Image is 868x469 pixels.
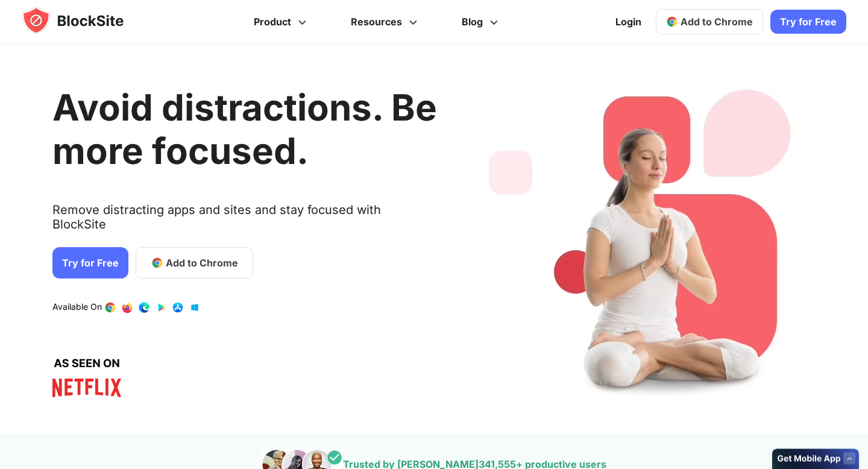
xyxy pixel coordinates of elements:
a: Try for Free [770,10,846,34]
text: Remove distracting apps and sites and stay focused with BlockSite [52,203,437,241]
a: Login [608,7,649,36]
span: Add to Chrome [681,16,753,28]
span: Add to Chrome [166,256,238,270]
a: Add to Chrome [656,9,763,34]
a: Try for Free [52,247,128,279]
img: blocksite-icon.5d769676.svg [22,6,147,35]
h1: Avoid distractions. Be more focused. [52,86,437,172]
text: Available On [52,301,102,313]
img: chrome-icon.svg [666,16,678,28]
a: Add to Chrome [136,247,253,279]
